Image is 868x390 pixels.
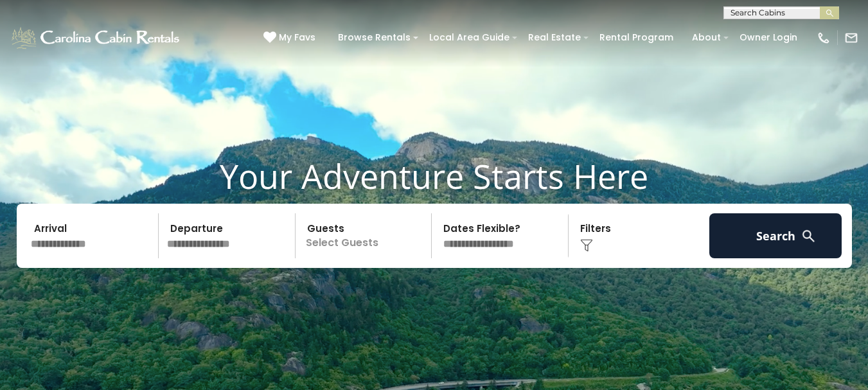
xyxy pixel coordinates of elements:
a: My Favs [263,31,319,45]
img: search-regular-white.png [801,228,817,244]
button: Search [709,213,842,258]
img: mail-regular-white.png [844,31,858,45]
span: My Favs [279,31,315,44]
a: Owner Login [733,28,804,48]
a: Rental Program [593,28,680,48]
a: Local Area Guide [423,28,516,48]
a: Real Estate [522,28,587,48]
h1: Your Adventure Starts Here [10,156,858,196]
p: Select Guests [299,213,432,258]
img: filter--v1.png [580,239,593,252]
a: Browse Rentals [332,28,417,48]
img: White-1-1-2.png [10,25,183,51]
a: About [686,28,727,48]
img: phone-regular-white.png [817,31,831,45]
